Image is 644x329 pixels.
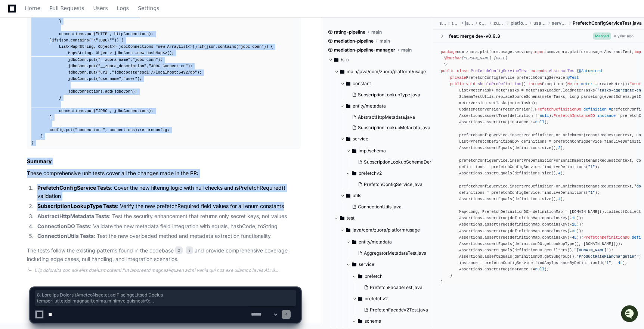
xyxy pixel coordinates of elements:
span: meter [581,81,593,86]
span: "HTTP" [96,32,110,36]
span: platform [511,20,527,26]
span: instance [597,114,616,118]
button: entity/metadata [340,100,440,112]
span: PrefetchConfigService.java [364,181,422,187]
span: 2 [558,145,560,150]
button: service [346,258,446,270]
span: service [552,20,567,26]
div: Welcome [7,30,136,42]
span: 8. Lore ips DolorsitAmetcoNsectet.adiPiscingeLitsed Doeius tempori utl.etdol.magnaali.enima.minim... [37,292,294,304]
span: service [359,261,374,267]
svg: Directory [346,134,350,143]
button: PrefetchConfigService.java [355,179,441,190]
span: "__zuora_description" [98,64,146,68]
span: mediation-pipeline-manager [334,47,395,53]
span: utils [353,193,361,199]
img: PlayerZero [7,7,22,22]
div: feat: merge dev-v0.9.3 [449,33,500,39]
span: "username" [98,77,121,81]
strong: PrefetchConfigService Tests [37,184,111,191]
span: null [535,120,545,124]
span: = [595,81,597,86]
span: Users [93,6,108,10]
span: new [158,44,165,49]
span: public [441,69,455,73]
span: package [441,50,457,54]
span: import [533,50,547,54]
button: constant [340,78,440,90]
span: "1" [588,165,595,169]
span: Pylon [74,78,90,84]
span: rating-pipeline [334,29,365,35]
strong: AbstractHttpMetadata Tests [37,213,109,219]
span: prefetch [365,273,383,279]
button: service [340,133,440,145]
span: null [535,267,545,271]
span: if [199,44,204,49]
span: extends [530,69,547,73]
span: PrefetchDefinitionDO [583,235,629,239]
span: Logs [117,6,129,10]
span: @author [445,56,461,60]
div: a year ago [614,33,634,39]
span: "connections" [75,128,105,132]
button: AbstractHttpMetadata.java [349,112,435,122]
span: SubscriptionLookupMetadata.java [358,125,430,131]
span: PrefetchConfigServiceTest [471,69,528,73]
span: public [450,81,464,86]
span: throws [528,81,542,86]
span: PrefetchConfigServiceTest.java [573,20,642,26]
span: definition [583,107,607,112]
img: 1756235613930-3d25f9e4-fa56-45dd-b3ad-e072dfbd1548 [7,56,21,69]
span: test [347,215,354,221]
li: : Validate the new metadata field integration with equals, hashCode, toString [35,222,301,231]
svg: Directory [358,272,362,281]
span: private [450,75,466,80]
button: prefetch [352,270,452,282]
span: AbstractTest [549,69,577,73]
span: void [466,81,476,86]
span: service [353,136,368,142]
button: AggregatorMetadataTest.java [355,248,441,258]
span: impl/schema [359,148,386,154]
svg: Directory [352,238,356,246]
span: 4 [558,171,560,176]
div: We're offline, but we'll be back soon! [25,63,108,69]
span: AggregatorMetadataTest.java [364,250,427,256]
div: com.zuora.platform.usage.service; com.zuora.platform.usage.AbstractTest; com.zuora.platform.usage... [441,49,637,286]
span: prefetchv2 [359,170,382,176]
span: "jdbc-conn" [238,44,264,49]
span: main [371,29,382,35]
span: 3L [572,229,576,233]
span: Merged [593,32,611,40]
svg: Directory [352,260,356,269]
p: The tests follow the existing patterns found in the codebase and provide comprehensive coverage i... [27,246,301,264]
a: Powered byPylon [53,78,90,84]
svg: Directory [340,214,344,223]
button: SubscriptionLookupSchemaDerivator.java [355,157,447,167]
button: /src [328,54,428,66]
button: impl/schema [346,145,446,157]
span: main [401,47,412,53]
span: 4L [572,235,576,239]
li: : Verify the new prefetchRequired field values for all enum constants [35,202,301,211]
span: zuora [493,20,505,26]
span: src [439,20,446,26]
button: ConnectionUtils.java [349,202,435,212]
button: entity/metadata [346,236,446,248]
span: test [452,20,459,26]
span: "ProductRatePlanChargeTier" [576,254,638,259]
span: shouldPreDefinition [478,81,521,86]
span: new [137,51,144,55]
svg: Directory [346,102,350,111]
span: 3 [186,246,193,254]
span: java [465,20,473,26]
span: @Autowired [579,69,602,73]
svg: Directory [352,146,356,155]
span: = [618,114,620,118]
span: 4 [558,196,560,201]
span: null [540,114,549,118]
span: 1L [572,216,576,220]
span: /src [341,57,349,63]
